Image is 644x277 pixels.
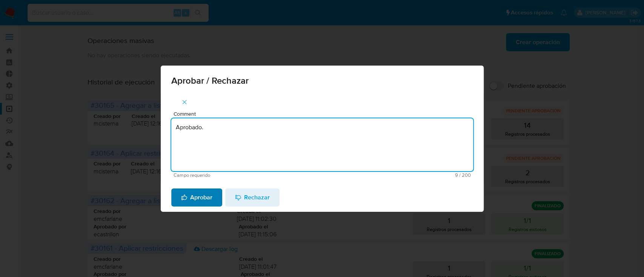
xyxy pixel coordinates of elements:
span: Máximo 200 caracteres [322,173,471,178]
span: Aprobar [181,189,212,206]
span: Aprobar / Rechazar [171,76,473,85]
span: Comment [174,111,475,117]
button: Aprobar [171,188,222,207]
span: Rechazar [235,189,270,206]
textarea: Aprobado. [171,118,473,171]
span: Campo requerido [174,173,322,178]
button: Rechazar [225,188,280,207]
